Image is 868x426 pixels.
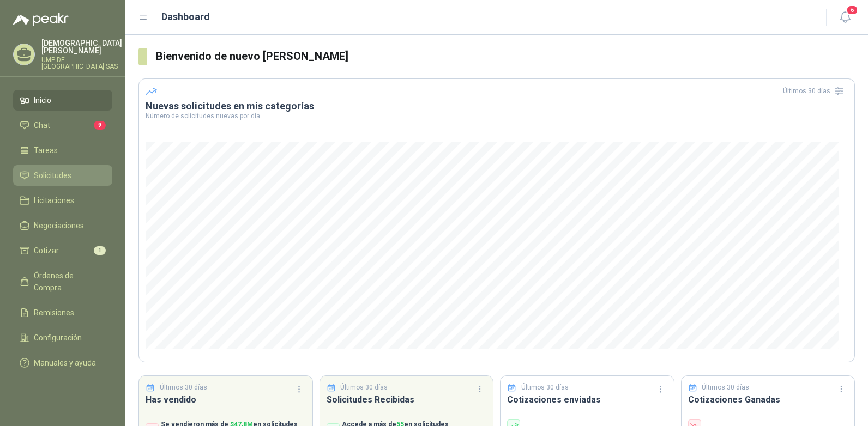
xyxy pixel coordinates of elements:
[13,140,112,161] a: Tareas
[34,220,84,232] span: Negociaciones
[34,144,58,156] span: Tareas
[13,165,112,186] a: Solicitudes
[13,215,112,236] a: Negociaciones
[34,245,59,257] span: Cotizar
[340,382,388,393] p: Últimos 30 días
[13,265,112,298] a: Órdenes de Compra
[13,352,112,373] a: Manuales y ayuda
[34,332,82,344] span: Configuración
[835,8,855,27] button: 6
[161,9,210,25] h1: Dashboard
[34,307,74,319] span: Remisiones
[688,393,848,406] h3: Cotizaciones Ganadas
[34,94,51,106] span: Inicio
[34,357,96,369] span: Manuales y ayuda
[146,113,848,119] p: Número de solicitudes nuevas por día
[34,270,102,294] span: Órdenes de Compra
[702,382,749,393] p: Últimos 30 días
[521,382,569,393] p: Últimos 30 días
[94,246,106,255] span: 1
[13,240,112,261] a: Cotizar1
[34,119,50,131] span: Chat
[13,302,112,323] a: Remisiones
[41,57,122,70] p: UMP DE [GEOGRAPHIC_DATA] SAS
[34,169,71,181] span: Solicitudes
[146,100,848,113] h3: Nuevas solicitudes en mis categorías
[846,5,858,15] span: 6
[327,393,487,406] h3: Solicitudes Recibidas
[13,115,112,136] a: Chat9
[160,382,207,393] p: Últimos 30 días
[41,39,122,54] p: [DEMOGRAPHIC_DATA] [PERSON_NAME]
[146,393,306,406] h3: Has vendido
[507,393,667,406] h3: Cotizaciones enviadas
[13,13,69,26] img: Logo peakr
[13,327,112,348] a: Configuración
[13,90,112,111] a: Inicio
[34,194,74,206] span: Licitaciones
[783,82,848,100] div: Últimos 30 días
[94,121,106,130] span: 9
[156,48,855,65] h3: Bienvenido de nuevo [PERSON_NAME]
[13,190,112,211] a: Licitaciones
